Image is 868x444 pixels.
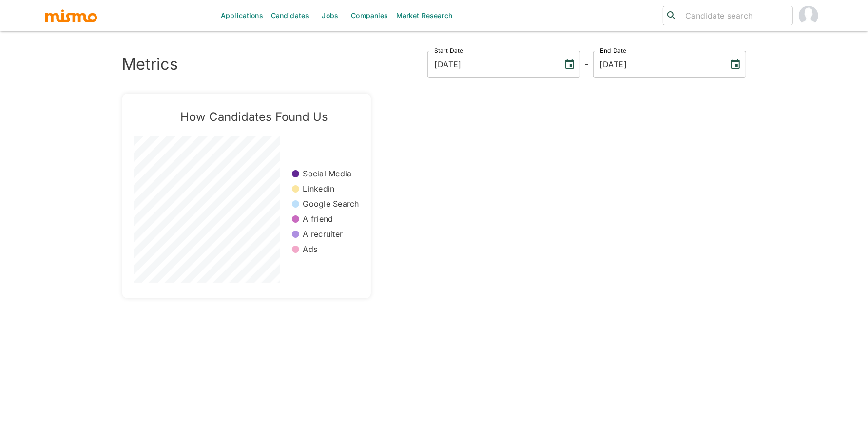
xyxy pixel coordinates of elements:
h3: Metrics [122,55,178,74]
label: End Date [600,46,626,55]
label: Start Date [434,46,463,55]
p: Linkedin [303,183,335,194]
h5: How Candidates Found Us [150,109,359,125]
input: MM/DD/YYYY [593,51,722,78]
input: MM/DD/YYYY [427,51,556,78]
input: Candidate search [681,9,789,22]
p: A friend [303,213,333,225]
button: Choose date, selected date is Oct 3, 2022 [560,55,579,74]
p: Google Search [303,198,359,210]
h6: - [584,57,589,72]
p: A recruiter [303,229,343,240]
img: Daniela Zito [799,6,818,25]
p: Social Media [303,168,352,179]
button: Choose date, selected date is Oct 3, 2025 [726,55,745,74]
p: Ads [303,244,318,255]
img: logo [44,8,98,23]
